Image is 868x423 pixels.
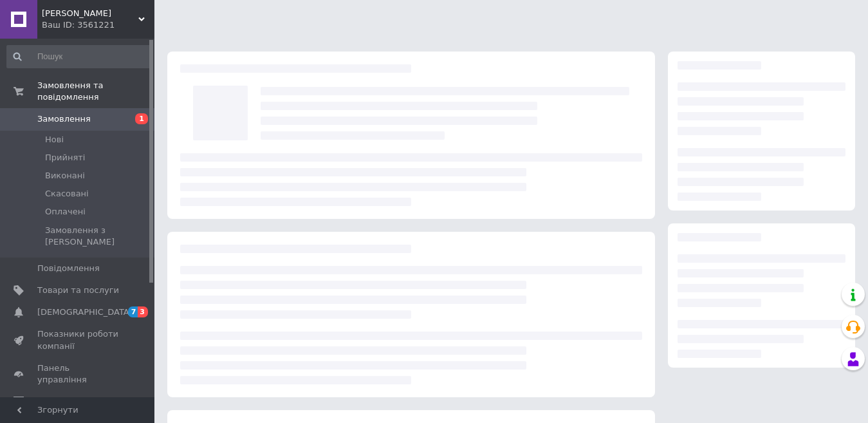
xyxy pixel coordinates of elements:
span: Показники роботи компанії [37,328,119,352]
span: Дракоша Тоша [42,8,138,19]
span: Замовлення [37,113,91,125]
input: Пошук [6,45,152,68]
span: Замовлення з [PERSON_NAME] [45,225,151,248]
span: Прийняті [45,152,85,164]
span: Панель управління [37,362,119,386]
span: Скасовані [45,188,89,200]
div: Ваш ID: 3561221 [42,19,154,31]
span: 7 [128,306,138,317]
span: 3 [138,306,148,317]
span: 1 [135,113,148,124]
span: Відгуки [37,396,71,408]
span: Виконані [45,170,85,182]
span: Замовлення та повідомлення [37,80,154,103]
span: Повідомлення [37,263,100,274]
span: Товари та послуги [37,285,119,296]
span: [DEMOGRAPHIC_DATA] [37,306,133,318]
span: Нові [45,134,64,146]
span: Оплачені [45,206,86,218]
